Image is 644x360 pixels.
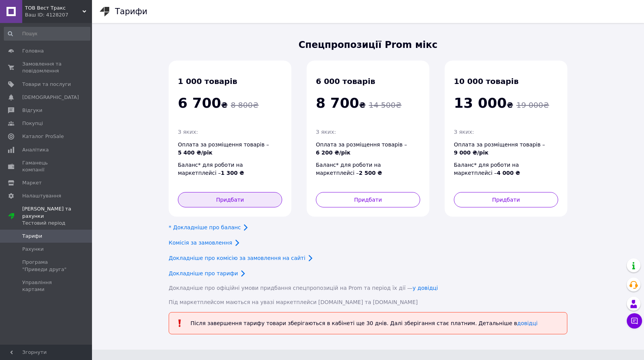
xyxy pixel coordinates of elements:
[25,5,82,12] span: ТОВ Вест Тракс
[316,95,359,111] span: 8 700
[22,279,71,293] span: Управління картами
[178,77,237,86] span: 1 000 товарів
[316,77,375,86] span: 6 000 товарів
[175,319,184,328] img: :exclamation:
[516,100,549,110] span: 19 000 ₴
[359,170,382,176] span: 2 500 ₴
[22,259,71,273] span: Програма "Приведи друга"
[22,246,44,253] span: Рахунки
[178,162,244,176] span: Баланс* для роботи на маркетплейсі –
[22,159,71,173] span: Гаманець компанії
[22,205,92,227] span: [PERSON_NAME] та рахунки
[178,100,228,110] span: ₴
[22,179,42,186] span: Маркет
[316,162,382,176] span: Баланс* для роботи на маркетплейсі –
[178,192,282,207] button: Придбати
[497,170,520,176] span: 4 000 ₴
[22,107,42,114] span: Відгуки
[316,129,336,135] span: З яких:
[178,95,221,111] span: 6 700
[231,100,259,110] span: 8 800 ₴
[22,133,64,140] span: Каталог ProSale
[4,27,90,41] input: Пошук
[169,255,306,261] a: Докладніше про комісію за замовлення на сайті
[22,120,43,127] span: Покупці
[169,270,238,276] a: Докладніше про тарифи
[169,224,241,230] a: * Докладніше про баланс
[178,141,269,156] span: Оплата за розміщення товарів –
[169,240,232,246] a: Комісія за замовлення
[221,170,244,176] span: 1 300 ₴
[22,61,71,74] span: Замовлення та повідомлення
[169,38,567,51] span: Спецпропозиції Prom мікс
[191,320,537,326] span: Після завершення тарифу товари зберігаються в кабінеті ще 30 днів. Далі зберігання стає платним. ...
[22,233,42,240] span: Тарифи
[22,94,79,101] span: [DEMOGRAPHIC_DATA]
[369,100,401,110] span: 14 500 ₴
[22,220,92,227] div: Тестовий період
[517,320,537,326] a: довідці
[178,129,198,135] span: З яких:
[115,7,147,16] h1: Тарифи
[316,192,420,207] button: Придбати
[454,77,519,86] span: 10 000 товарів
[316,150,350,156] span: 6 200 ₴/рік
[169,285,438,291] span: Докладніше про офіційні умови придбання спецпропозицій на Prom та період їх дії —
[454,129,474,135] span: З яких:
[22,81,71,88] span: Товари та послуги
[169,299,418,305] span: Під маркетплейсом маються на увазі маркетплейси [DOMAIN_NAME] та [DOMAIN_NAME]
[22,48,44,54] span: Головна
[22,146,49,153] span: Аналітика
[316,100,366,110] span: ₴
[454,95,507,111] span: 13 000
[454,141,545,156] span: Оплата за розміщення товарів –
[22,192,61,199] span: Налаштування
[412,285,438,291] a: у довідці
[454,192,558,207] button: Придбати
[25,12,92,18] div: Ваш ID: 4128207
[454,162,520,176] span: Баланс* для роботи на маркетплейсі –
[454,100,513,110] span: ₴
[454,150,488,156] span: 9 000 ₴/рік
[316,141,407,156] span: Оплата за розміщення товарів –
[627,313,642,329] button: Чат з покупцем
[178,150,212,156] span: 5 400 ₴/рік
